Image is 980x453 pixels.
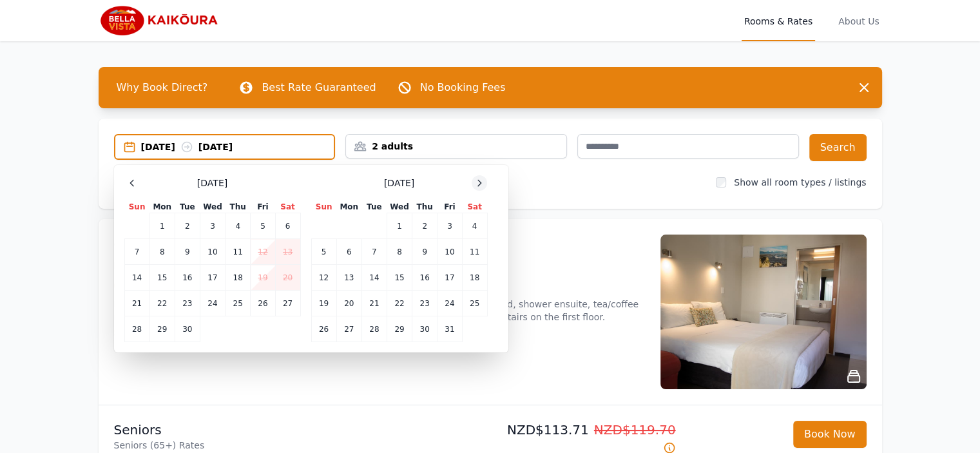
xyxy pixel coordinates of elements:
td: 7 [124,239,149,265]
td: 3 [200,213,225,239]
td: 3 [437,213,462,239]
td: 24 [200,291,225,316]
td: 18 [462,265,487,291]
td: 20 [336,291,361,316]
th: Thu [412,201,437,213]
p: Best Rate Guaranteed [262,80,376,95]
td: 14 [124,265,149,291]
th: Fri [251,201,275,213]
td: 19 [311,291,336,316]
td: 21 [124,291,149,316]
th: Sat [462,201,487,213]
td: 25 [462,291,487,316]
td: 23 [412,291,437,316]
td: 26 [251,291,275,316]
td: 30 [175,316,200,342]
td: 6 [336,239,361,265]
td: 16 [175,265,200,291]
td: 21 [361,291,387,316]
td: 11 [226,239,251,265]
th: Sun [311,201,336,213]
span: [DATE] [197,177,227,189]
td: 30 [412,316,437,342]
td: 26 [311,316,336,342]
td: 2 [412,213,437,239]
img: Bella Vista Kaikoura [99,5,222,36]
td: 9 [175,239,200,265]
td: 13 [336,265,361,291]
td: 5 [251,213,275,239]
td: 5 [311,239,336,265]
td: 28 [361,316,387,342]
span: [DATE] [384,177,414,189]
th: Wed [387,201,412,213]
td: 14 [361,265,387,291]
td: 27 [336,316,361,342]
th: Fri [437,201,462,213]
td: 27 [275,291,300,316]
td: 2 [175,213,200,239]
th: Tue [361,201,387,213]
td: 29 [149,316,175,342]
th: Mon [149,201,175,213]
span: Why Book Direct? [106,75,218,101]
td: 1 [149,213,175,239]
td: 13 [275,239,300,265]
td: 15 [149,265,175,291]
td: 22 [387,291,412,316]
td: 18 [226,265,251,291]
td: 9 [412,239,437,265]
td: 19 [251,265,275,291]
th: Wed [200,201,225,213]
td: 15 [387,265,412,291]
td: 16 [412,265,437,291]
td: 23 [175,291,200,316]
td: 20 [275,265,300,291]
td: 25 [226,291,251,316]
td: 17 [437,265,462,291]
td: 12 [251,239,275,265]
div: [DATE] [DATE] [141,140,334,153]
td: 24 [437,291,462,316]
span: NZD$119.70 [594,422,676,438]
p: Seniors [114,421,485,439]
td: 28 [124,316,149,342]
td: 31 [437,316,462,342]
td: 4 [462,213,487,239]
th: Thu [226,201,251,213]
p: No Booking Fees [420,80,506,95]
div: 2 adults [346,140,566,153]
td: 8 [387,239,412,265]
th: Mon [336,201,361,213]
td: 7 [361,239,387,265]
label: Show all room types / listings [734,177,866,188]
th: Tue [175,201,200,213]
td: 8 [149,239,175,265]
td: 29 [387,316,412,342]
td: 4 [226,213,251,239]
td: 17 [200,265,225,291]
button: Book Now [793,421,867,448]
td: 10 [437,239,462,265]
td: 22 [149,291,175,316]
td: 6 [275,213,300,239]
td: 10 [200,239,225,265]
td: 1 [387,213,412,239]
th: Sat [275,201,300,213]
td: 12 [311,265,336,291]
th: Sun [124,201,149,213]
button: Search [809,134,867,161]
td: 11 [462,239,487,265]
